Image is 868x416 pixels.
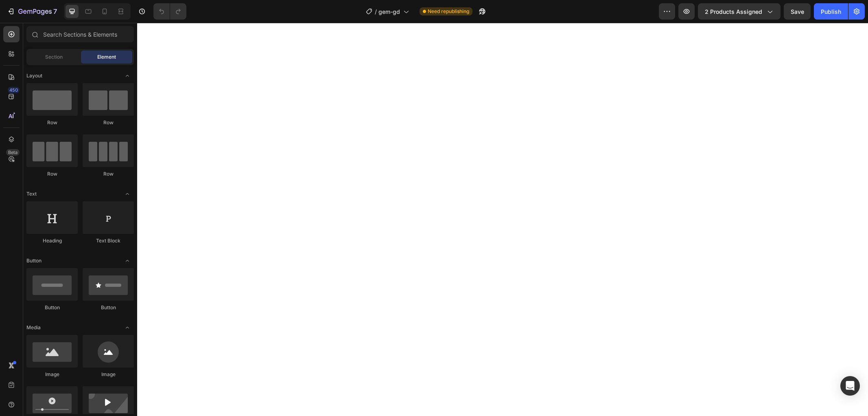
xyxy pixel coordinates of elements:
button: 2 products assigned [698,3,781,20]
span: Toggle open [121,321,134,334]
span: Toggle open [121,69,134,82]
button: 7 [3,3,61,20]
button: Publish [814,3,848,20]
span: Toggle open [121,187,134,200]
div: Button [83,304,134,311]
span: Save [791,8,804,15]
div: Row [83,170,134,178]
div: Text Block [83,237,134,244]
div: Image [83,371,134,378]
div: Button [26,304,78,311]
span: Button [26,257,42,264]
div: Row [26,119,78,126]
span: Toggle open [121,254,134,267]
div: Beta [6,149,20,156]
div: Image [26,371,78,378]
span: 2 products assigned [705,7,762,16]
input: Search Sections & Elements [26,26,134,42]
span: Media [26,324,41,331]
span: Layout [26,72,42,79]
button: Save [784,3,811,20]
span: Element [97,53,116,61]
span: Text [26,190,37,198]
div: Undo/Redo [153,3,186,20]
div: 450 [8,87,20,93]
p: 7 [53,7,57,16]
span: gem-gd [378,7,400,16]
div: Publish [821,7,841,16]
iframe: Design area [137,23,868,416]
div: Heading [26,237,78,244]
div: Row [26,170,78,178]
span: Section [45,53,63,61]
div: Open Intercom Messenger [840,376,860,396]
div: Row [83,119,134,126]
span: Need republishing [428,8,469,15]
span: / [375,7,377,16]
